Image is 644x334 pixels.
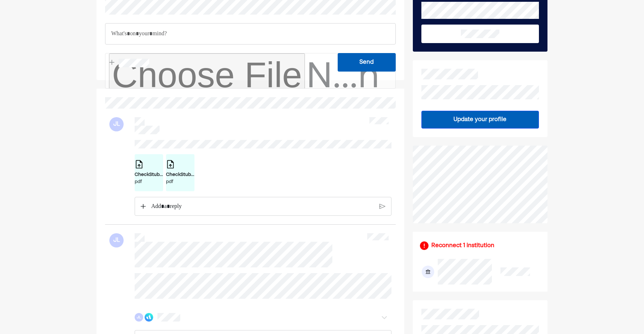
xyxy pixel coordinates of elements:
div: Rich Text Editor. Editing area: main [105,23,396,45]
div: JL [109,117,124,131]
div: JL [135,313,143,322]
div: pdf [166,178,194,186]
button: Update your profile [421,111,539,129]
button: Send [338,53,396,72]
div: pdf [135,178,163,186]
div: JL [109,233,124,247]
div: CheckStub.pdf 1.pdf [166,171,194,178]
div: Reconnect 1 institution [431,241,494,250]
div: Rich Text Editor. Editing area: main [147,197,378,216]
div: CheckStub.pdf.pdf [135,171,163,178]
